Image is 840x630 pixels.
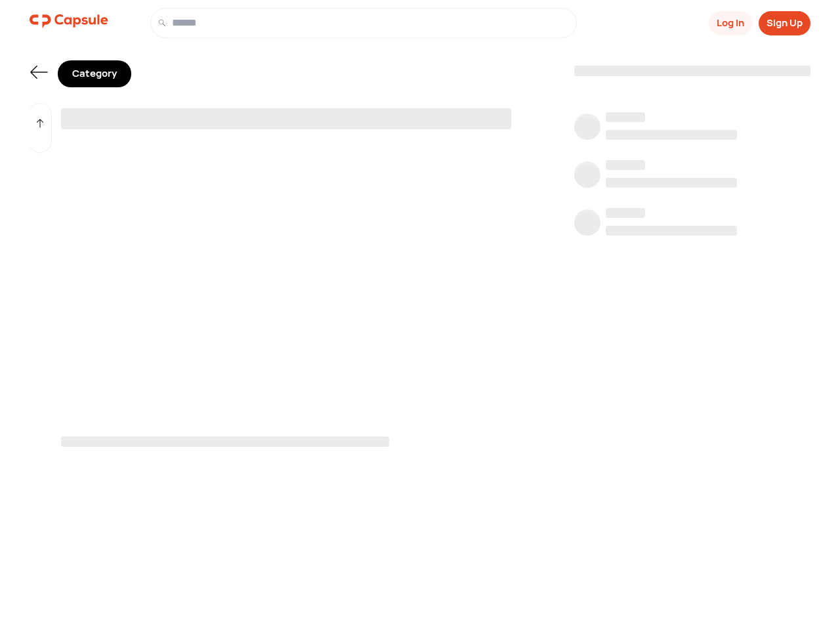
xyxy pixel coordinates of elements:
span: ‌ [606,130,737,140]
span: ‌ [61,436,389,447]
span: ‌ [606,160,645,170]
span: ‌ [574,116,600,142]
span: ‌ [606,226,737,236]
span: ‌ [574,212,600,238]
span: ‌ [574,66,810,76]
span: ‌ [61,108,511,129]
span: ‌ [606,112,645,122]
span: ‌ [606,208,645,218]
a: logo [30,8,108,38]
img: logo [30,8,108,34]
span: ‌ [574,164,600,190]
button: Sign Up [759,11,810,35]
span: ‌ [606,178,737,188]
div: Category [58,60,131,87]
button: Log In [709,11,752,35]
